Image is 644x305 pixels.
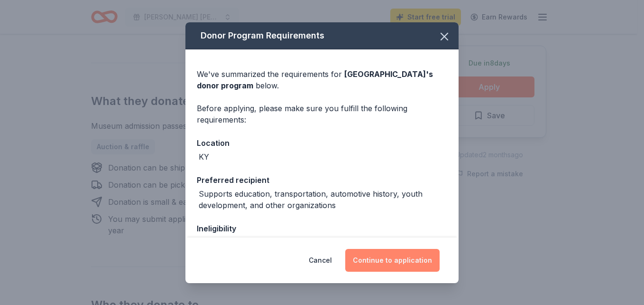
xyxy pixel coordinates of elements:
[199,151,209,162] div: KY
[197,137,447,149] div: Location
[309,249,332,272] button: Cancel
[197,68,447,91] div: We've summarized the requirements for below.
[197,222,447,235] div: Ineligibility
[197,103,447,125] div: Before applying, please make sure you fulfill the following requirements:
[345,249,440,272] button: Continue to application
[197,174,447,186] div: Preferred recipient
[185,22,459,49] div: Donor Program Requirements
[199,188,447,211] div: Supports education, transportation, automotive history, youth development, and other organizations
